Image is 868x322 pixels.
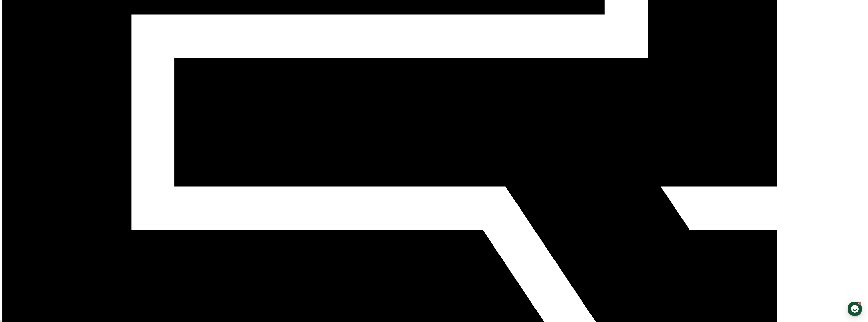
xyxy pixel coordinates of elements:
a: 설정 [65,161,97,173]
span: 홈 [16,168,19,172]
span: 대화 [46,168,52,173]
a: 대화 [33,161,65,173]
a: 홈 [2,161,33,173]
span: 설정 [78,168,84,172]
